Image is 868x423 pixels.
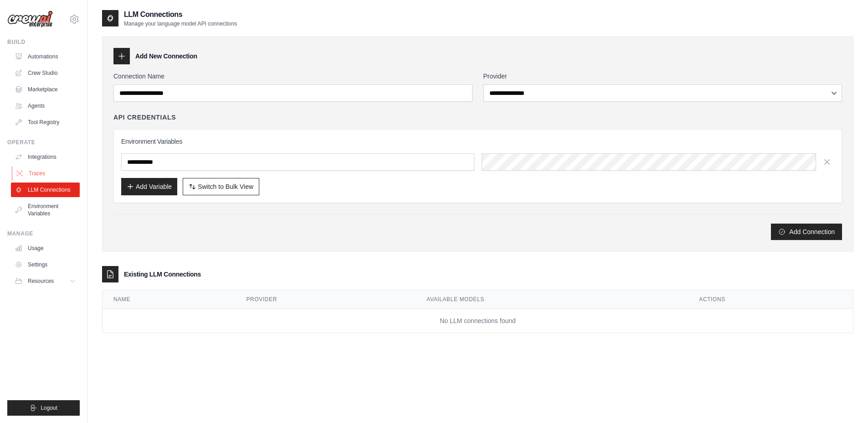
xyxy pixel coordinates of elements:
span: Switch to Bulk View [198,182,253,191]
a: Traces [12,166,81,181]
a: Environment Variables [11,199,80,221]
span: Resources [28,277,54,285]
td: No LLM connections found [103,309,853,333]
a: Crew Studio [11,66,80,80]
button: Add Connection [771,224,842,240]
a: Automations [11,49,80,64]
h4: API Credentials [113,113,176,122]
th: Provider [236,290,416,309]
h3: Existing LLM Connections [124,270,201,279]
th: Name [103,290,236,309]
a: Integrations [11,150,80,164]
a: LLM Connections [11,183,80,197]
a: Usage [11,241,80,256]
a: Marketplace [11,82,80,97]
th: Available Models [416,290,688,309]
label: Connection Name [113,72,473,81]
button: Add Variable [121,178,177,195]
label: Provider [483,72,842,81]
div: Manage [7,230,80,237]
div: Build [7,38,80,46]
h3: Add New Connection [135,52,197,61]
th: Actions [688,290,853,309]
span: Logout [41,404,57,412]
button: Resources [11,274,80,288]
button: Logout [7,400,80,416]
a: Settings [11,257,80,272]
img: Logo [7,10,53,28]
div: Operate [7,139,80,146]
h3: Environment Variables [121,137,834,146]
h2: LLM Connections [124,9,237,20]
button: Switch to Bulk View [183,178,259,195]
a: Agents [11,99,80,113]
p: Manage your language model API connections [124,20,237,27]
a: Tool Registry [11,115,80,130]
